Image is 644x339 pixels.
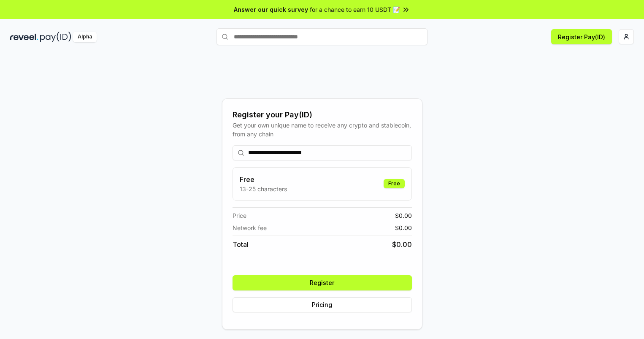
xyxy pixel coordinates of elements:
[233,109,412,121] div: Register your Pay(ID)
[240,184,287,193] p: 13-25 characters
[73,32,97,42] div: Alpha
[234,5,308,14] span: Answer our quick survey
[233,121,412,138] div: Get your own unique name to receive any crypto and stablecoin, from any chain
[384,179,405,188] div: Free
[233,297,412,312] button: Pricing
[233,211,246,220] span: Price
[395,223,412,232] span: $ 0.00
[10,32,38,42] img: reveel_dark
[240,174,287,184] h3: Free
[310,5,400,14] span: for a chance to earn 10 USDT 📝
[40,32,71,42] img: pay_id
[233,223,267,232] span: Network fee
[233,239,249,250] span: Total
[392,239,412,250] span: $ 0.00
[395,211,412,220] span: $ 0.00
[551,29,612,44] button: Register Pay(ID)
[233,275,412,290] button: Register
